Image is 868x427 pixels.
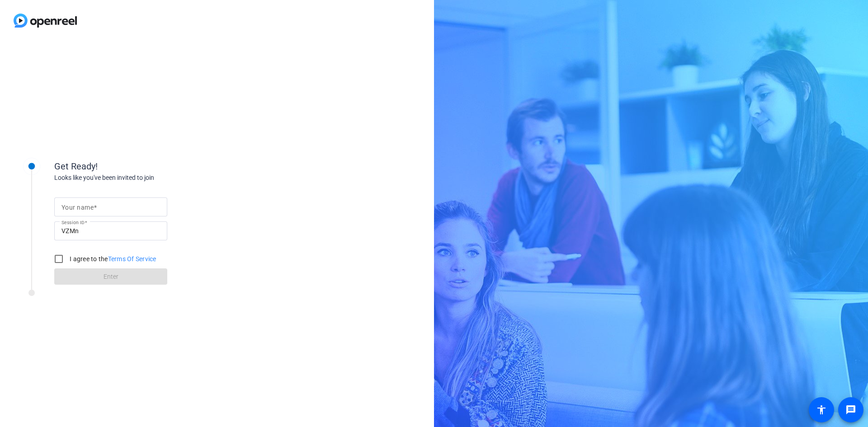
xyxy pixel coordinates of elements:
[68,254,156,263] label: I agree to the
[54,160,235,173] div: Get Ready!
[61,204,94,211] mat-label: Your name
[816,404,827,415] mat-icon: accessibility
[61,220,85,225] mat-label: Session ID
[845,404,856,415] mat-icon: message
[108,255,156,263] a: Terms Of Service
[54,173,235,183] div: Looks like you've been invited to join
